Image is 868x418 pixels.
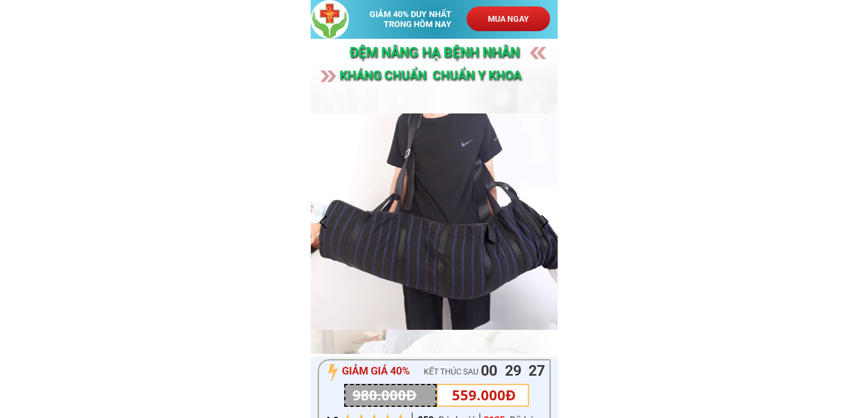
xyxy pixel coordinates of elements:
[424,365,503,378] h3: KẾT THÚC SAU
[452,384,517,406] h3: 559.000Đ
[350,42,591,64] h3: ĐỆM NÂNG HẠ BỆNH NHÂN
[340,66,531,86] h3: KHÁNG CHUẨN CHUẨN Y KHOA
[352,384,428,407] h3: 980.000Đ
[463,5,554,32] p: MUA NGAY
[370,9,463,29] h3: GIẢM 40% DUY NHẤT TRONG HÔM NAY
[342,363,424,380] h3: GIẢM GIÁ 40%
